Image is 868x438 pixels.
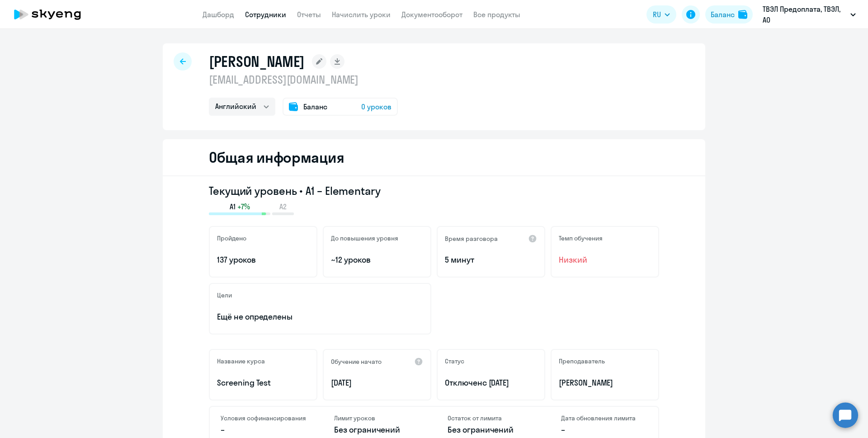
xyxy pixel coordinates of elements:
[217,311,423,323] p: Ещё не определены
[401,10,462,19] a: Документооборот
[297,10,321,19] a: Отчеты
[334,424,420,436] p: Без ограничений
[559,254,651,266] span: Низкий
[711,9,735,20] div: Баланс
[279,202,287,212] span: A2
[245,10,286,19] a: Сотрудники
[303,101,327,112] span: Баланс
[758,4,860,25] button: ТВЭЛ Предоплата, ТВЭЛ, АО
[763,4,847,25] p: ТВЭЛ Предоплата, ТВЭЛ, АО
[230,202,236,212] span: A1
[559,377,651,389] p: [PERSON_NAME]
[334,414,420,422] h4: Лимит уроков
[331,234,398,242] h5: До повышения уровня
[331,377,423,389] p: [DATE]
[217,357,265,365] h5: Название курса
[445,254,537,266] p: 5 минут
[217,234,246,242] h5: Пройдено
[361,101,392,112] span: 0 уроков
[738,10,747,19] img: balance
[448,424,534,436] p: Без ограничений
[331,254,423,266] p: ~12 уроков
[332,10,391,19] a: Начислить уроки
[705,5,753,24] button: Балансbalance
[209,184,659,198] h3: Текущий уровень • A1 – Elementary
[445,377,537,389] p: Отключен
[209,72,398,87] p: [EMAIL_ADDRESS][DOMAIN_NAME]
[653,9,661,20] span: RU
[217,377,309,389] p: Screening Test
[217,291,232,299] h5: Цели
[559,234,603,242] h5: Темп обучения
[209,148,344,166] h2: Общая информация
[448,414,534,422] h4: Остаток от лимита
[217,254,309,266] p: 137 уроков
[445,357,464,365] h5: Статус
[209,52,305,71] h1: [PERSON_NAME]
[203,10,234,19] a: Дашборд
[561,414,647,422] h4: Дата обновления лимита
[473,10,520,19] a: Все продукты
[237,202,250,212] span: +7%
[482,377,509,388] span: с [DATE]
[331,358,382,366] h5: Обучение начато
[559,357,605,365] h5: Преподаватель
[646,5,676,24] button: RU
[561,424,647,436] p: –
[221,414,307,422] h4: Условия софинансирования
[221,424,307,436] p: –
[445,235,498,243] h5: Время разговора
